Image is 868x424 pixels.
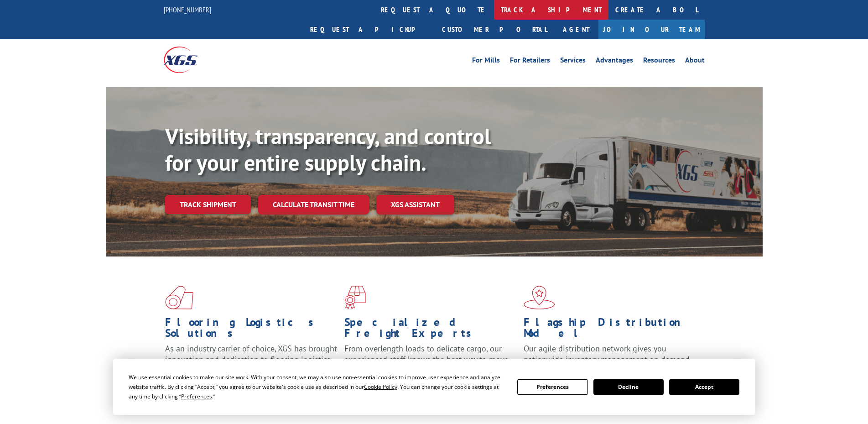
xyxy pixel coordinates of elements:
a: Calculate transit time [258,195,369,215]
a: Customer Portal [435,20,554,39]
div: We use essential cookies to make our site work. With your consent, we may also use non-essential ... [129,372,506,401]
h1: Flooring Logistics Solutions [165,317,338,343]
a: XGS ASSISTANT [376,195,454,215]
a: For Mills [472,57,500,67]
a: Services [560,57,586,67]
img: xgs-icon-total-supply-chain-intelligence-red [165,286,193,309]
button: Decline [593,379,664,395]
a: Resources [643,57,675,67]
span: As an industry carrier of choice, XGS has brought innovation and dedication to flooring logistics... [165,343,337,376]
span: Our agile distribution network gives you nationwide inventory management on demand. [524,343,691,365]
span: Cookie Policy [364,383,397,391]
p: From overlength loads to delicate cargo, our experienced staff knows the best way to move your fr... [344,343,517,384]
span: Preferences [181,393,212,400]
h1: Flagship Distribution Model [524,317,696,343]
button: Accept [669,379,739,395]
b: Visibility, transparency, and control for your entire supply chain. [165,122,491,177]
a: [PHONE_NUMBER] [164,5,211,14]
a: Join Our Team [598,20,705,39]
a: Advantages [596,57,633,67]
a: Request a pickup [303,20,435,39]
h1: Specialized Freight Experts [344,317,517,343]
img: xgs-icon-focused-on-flooring-red [344,286,366,309]
img: xgs-icon-flagship-distribution-model-red [524,286,555,309]
a: Agent [554,20,598,39]
div: Cookie Consent Prompt [113,359,755,415]
a: For Retailers [510,57,550,67]
a: Track shipment [165,195,251,214]
a: About [685,57,705,67]
button: Preferences [517,379,587,395]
